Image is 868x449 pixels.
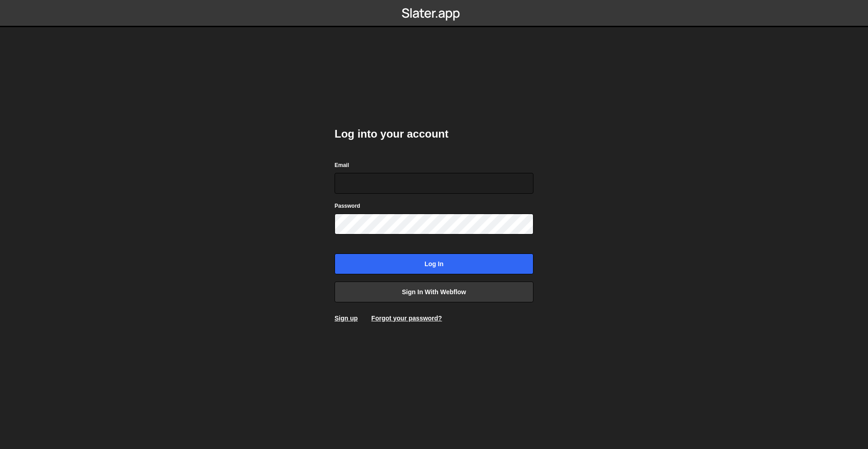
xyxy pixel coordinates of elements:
[335,161,349,170] label: Email
[335,253,533,274] input: Log in
[335,201,360,210] label: Password
[335,282,533,302] a: Sign in with Webflow
[371,315,442,322] a: Forgot your password?
[335,315,358,322] a: Sign up
[335,127,533,141] h2: Log into your account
